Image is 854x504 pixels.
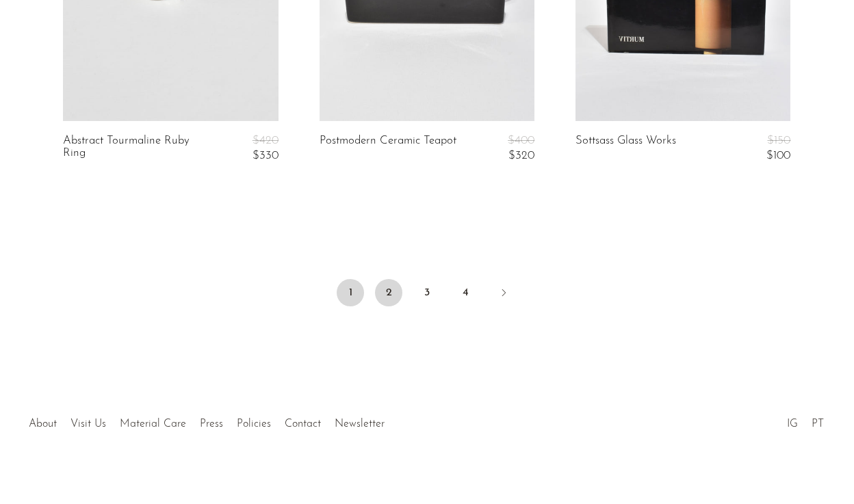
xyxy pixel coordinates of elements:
[253,135,279,146] span: $420
[22,408,391,434] ul: Quick links
[452,279,479,306] a: 4
[780,408,831,434] ul: Social Medias
[490,279,517,309] a: Next
[237,419,271,429] a: Policies
[285,419,321,429] a: Contact
[413,279,441,306] a: 3
[253,150,279,161] span: $330
[63,135,205,163] a: Abstract Tourmaline Ruby Ring
[29,419,57,429] a: About
[320,135,456,163] a: Postmodern Ceramic Teapot
[787,419,798,429] a: IG
[337,279,364,306] span: 1
[767,135,790,146] span: $150
[766,150,790,161] span: $100
[120,419,186,429] a: Material Care
[375,279,402,306] a: 2
[575,135,676,163] a: Sottsass Glass Works
[812,419,824,429] a: PT
[70,419,106,429] a: Visit Us
[508,135,534,146] span: $400
[508,150,534,161] span: $320
[200,419,223,429] a: Press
